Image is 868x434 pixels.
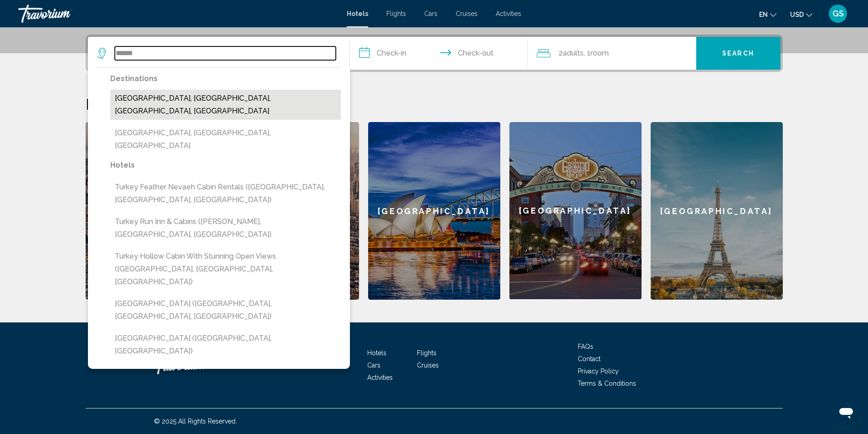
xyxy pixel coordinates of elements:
button: [GEOGRAPHIC_DATA] ([GEOGRAPHIC_DATA], [GEOGRAPHIC_DATA], [GEOGRAPHIC_DATA]) [110,295,341,325]
span: Adults [563,49,584,57]
span: Room [591,49,609,57]
span: GS [832,9,844,18]
button: Change language [759,8,776,21]
a: Flights [386,10,406,17]
p: Destinations [110,72,341,85]
a: Cars [424,10,437,17]
a: [GEOGRAPHIC_DATA] [509,122,642,300]
span: en [759,11,768,18]
span: © 2025 All Rights Reserved. [154,418,237,425]
h2: Featured Destinations [86,95,783,113]
button: Turkey Hollow Cabin with Stunning Open Views ([GEOGRAPHIC_DATA], [GEOGRAPHIC_DATA], [GEOGRAPHIC_D... [110,248,341,291]
a: Contact [578,355,601,363]
a: Terms & Conditions [578,380,636,387]
div: Search widget [88,37,781,70]
a: Flights [417,349,437,357]
iframe: Кнопка запуска окна обмена сообщениями [832,398,861,427]
a: [GEOGRAPHIC_DATA] [368,122,500,300]
button: [GEOGRAPHIC_DATA], [GEOGRAPHIC_DATA], [GEOGRAPHIC_DATA], [GEOGRAPHIC_DATA] [110,90,341,120]
a: Travorium [18,5,338,23]
a: Activities [496,10,521,17]
a: Hotels [347,10,368,17]
a: FAQs [578,343,593,350]
a: Activities [367,374,393,381]
a: Cruises [456,10,478,17]
button: User Menu [826,4,850,23]
button: [GEOGRAPHIC_DATA] ([GEOGRAPHIC_DATA], [GEOGRAPHIC_DATA]) [110,330,341,360]
a: Privacy Policy [578,368,619,375]
a: Cars [367,362,380,369]
span: Search [722,50,754,57]
a: Hotels [367,349,386,357]
button: Travelers: 2 adults, 0 children [528,37,696,70]
a: [GEOGRAPHIC_DATA] [651,122,783,300]
button: Change currency [790,8,812,21]
button: Check in and out dates [350,37,528,70]
button: Turkey Feather Nevaeh Cabin Rentals ([GEOGRAPHIC_DATA], [GEOGRAPHIC_DATA], [GEOGRAPHIC_DATA]) [110,179,341,209]
p: Hotels [110,159,341,172]
button: Search [696,37,781,70]
button: [GEOGRAPHIC_DATA], [GEOGRAPHIC_DATA], [GEOGRAPHIC_DATA] [110,124,341,154]
a: [GEOGRAPHIC_DATA] [86,122,218,300]
a: Cruises [417,362,439,369]
button: Turkey Run Inn & Cabins ([PERSON_NAME], [GEOGRAPHIC_DATA], [GEOGRAPHIC_DATA]) [110,213,341,243]
span: 2 [559,47,584,60]
span: USD [790,11,804,18]
span: , 1 [584,47,609,60]
div: [GEOGRAPHIC_DATA] [509,122,642,299]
